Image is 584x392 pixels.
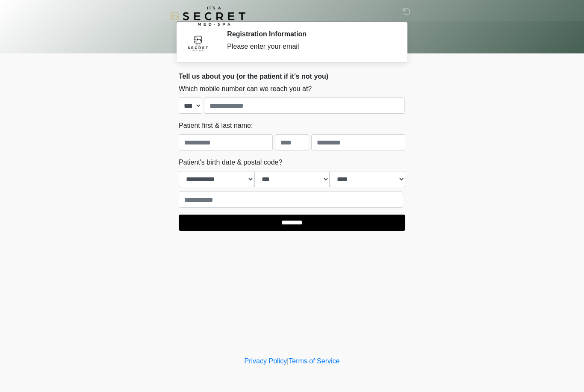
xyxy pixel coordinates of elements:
[179,72,405,80] h2: Tell us about you (or the patient if it's not you)
[245,357,287,365] a: Privacy Policy
[287,357,289,365] a: |
[179,84,312,94] label: Which mobile number can we reach you at?
[179,157,282,168] label: Patient's birth date & postal code?
[227,41,392,52] div: Please enter your email
[179,121,253,131] label: Patient first & last name:
[185,30,211,56] img: Agent Avatar
[170,6,245,26] img: It's A Secret Med Spa Logo
[227,30,392,38] h2: Registration Information
[289,357,339,365] a: Terms of Service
